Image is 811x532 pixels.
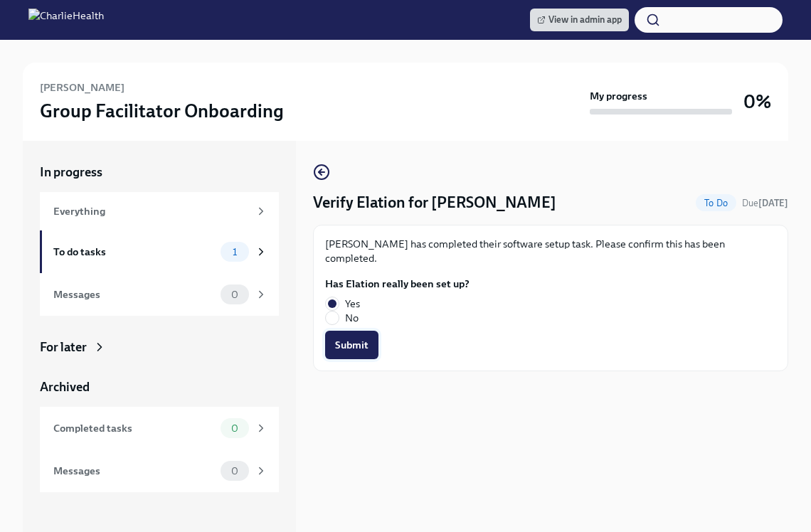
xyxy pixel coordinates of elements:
[758,198,788,208] strong: [DATE]
[530,9,629,31] a: View in admin app
[743,89,771,115] h3: 0%
[40,230,279,273] a: To do tasks1
[40,339,279,356] a: For later
[53,420,215,436] div: Completed tasks
[590,89,647,103] strong: My progress
[223,466,247,477] span: 0
[223,289,247,300] span: 0
[325,237,776,265] p: [PERSON_NAME] has completed their software setup task. Please confirm this has been completed.
[28,9,104,31] img: CharlieHealth
[40,339,87,356] div: For later
[53,244,215,260] div: To do tasks
[53,463,215,479] div: Messages
[224,247,245,257] span: 1
[40,164,279,181] a: In progress
[742,198,788,208] span: Due
[40,98,284,124] h3: Group Facilitator Onboarding
[537,13,622,27] span: View in admin app
[223,423,247,434] span: 0
[345,297,360,311] span: Yes
[313,192,556,213] h4: Verify Elation for [PERSON_NAME]
[40,192,279,230] a: Everything
[40,449,279,492] a: Messages0
[53,203,249,219] div: Everything
[325,331,378,359] button: Submit
[40,407,279,449] a: Completed tasks0
[335,338,369,352] span: Submit
[40,80,124,95] h6: [PERSON_NAME]
[325,277,470,291] label: Has Elation really been set up?
[40,273,279,316] a: Messages0
[40,378,279,395] a: Archived
[53,287,215,302] div: Messages
[696,198,736,208] span: To Do
[742,196,788,210] span: September 13th, 2025 09:00
[345,311,359,325] span: No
